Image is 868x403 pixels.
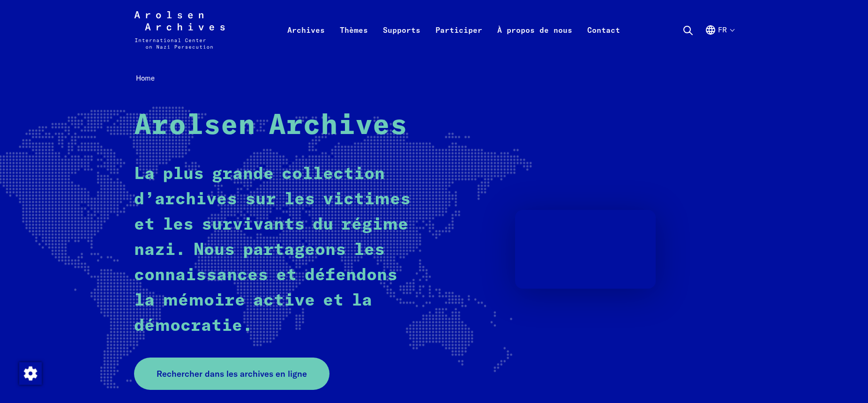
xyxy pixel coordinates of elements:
[280,11,628,49] nav: Principal
[134,162,418,339] p: La plus grande collection d’archives sur les victimes et les survivants du régime nazi. Nous part...
[580,22,628,60] a: Contact
[375,22,428,60] a: Supports
[332,22,375,60] a: Thèmes
[134,112,407,140] strong: Arolsen Archives
[19,362,42,385] img: Modification du consentement
[705,24,734,58] button: Français, sélection de la langue
[490,22,580,60] a: À propos de nous
[134,358,329,390] a: Rechercher dans les archives en ligne
[428,22,490,60] a: Participer
[19,362,41,384] div: Modification du consentement
[157,367,307,380] span: Rechercher dans les archives en ligne
[280,22,332,60] a: Archives
[134,71,734,86] nav: Breadcrumb
[136,74,155,82] span: Home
